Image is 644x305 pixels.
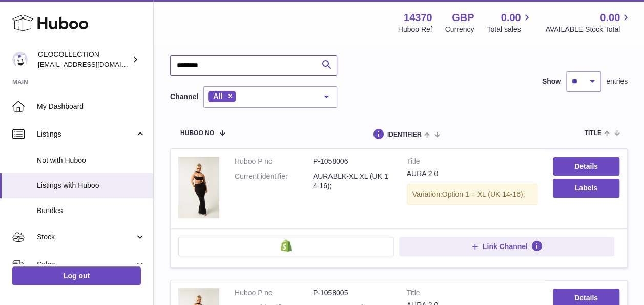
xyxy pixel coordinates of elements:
[407,288,537,300] strong: Title
[37,260,135,270] span: Sales
[487,11,532,34] a: 0.00 Total sales
[542,77,561,86] label: Show
[12,52,28,67] img: internalAdmin-14370@internal.huboo.com
[313,157,391,166] dd: P-1058006
[235,171,313,191] dt: Current identifier
[37,102,146,111] span: My Dashboard
[38,60,151,68] span: [EMAIL_ADDRESS][DOMAIN_NAME]
[37,181,146,190] span: Listings with Huboo
[213,92,222,100] span: All
[445,25,474,34] div: Currency
[37,232,135,242] span: Stock
[180,130,214,137] span: Huboo no
[399,237,615,256] button: Link Channel
[37,156,146,165] span: Not with Huboo
[398,25,432,34] div: Huboo Ref
[545,25,632,34] span: AVAILABLE Stock Total
[313,171,391,191] dd: AURABLK-XL XL (UK 14-16);
[553,157,619,176] a: Details
[235,288,313,298] dt: Huboo P no
[407,169,537,179] div: AURA 2.0
[606,77,628,86] span: entries
[313,288,391,298] dd: P-1058005
[404,11,432,25] strong: 14370
[501,11,521,25] span: 0.00
[178,157,219,218] img: AURA 2.0
[407,184,537,205] div: Variation:
[281,239,292,252] img: shopify-small.png
[584,130,601,137] span: title
[37,129,135,139] span: Listings
[452,11,474,25] strong: GBP
[487,25,532,34] span: Total sales
[12,266,141,285] a: Log out
[545,11,632,34] a: 0.00 AVAILABLE Stock Total
[483,242,528,251] span: Link Channel
[38,50,130,69] div: CEOCOLLECTION
[235,157,313,166] dt: Huboo P no
[600,11,620,25] span: 0.00
[37,206,146,216] span: Bundles
[553,179,619,197] button: Labels
[442,190,525,198] span: Option 1 = XL (UK 14-16);
[170,92,198,102] label: Channel
[387,131,422,138] span: identifier
[407,157,537,169] strong: Title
